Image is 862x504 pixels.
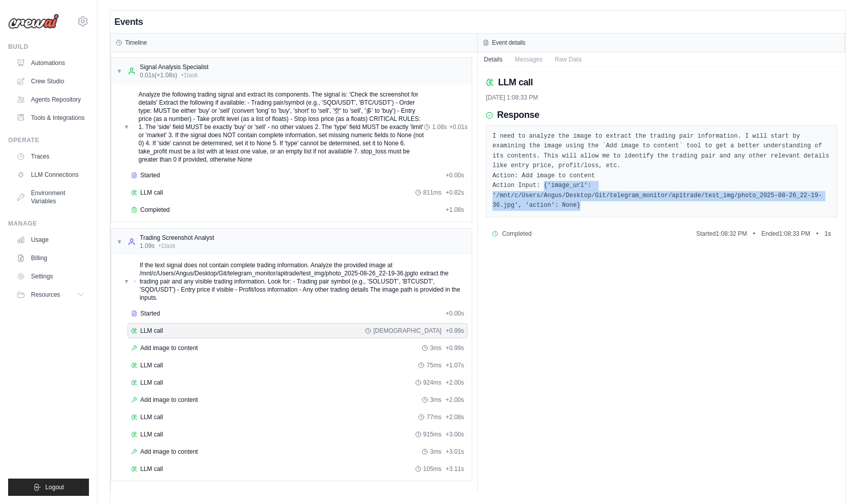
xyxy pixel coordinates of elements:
[8,219,89,228] div: Manage
[497,110,539,121] h3: Response
[140,206,170,214] span: Completed
[446,188,464,197] span: + 0.82s
[824,230,831,238] span: 1 s
[140,242,155,250] span: 1.09s
[12,232,89,248] a: Usage
[430,344,442,352] span: 3ms
[140,448,198,456] span: Add image to content
[753,230,755,238] span: •
[12,268,89,285] a: Settings
[430,448,442,456] span: 3ms
[8,43,89,51] div: Build
[446,465,464,473] span: + 3.11s
[116,238,122,246] span: ▼
[446,171,464,179] span: + 0.00s
[509,52,549,67] button: Messages
[446,361,464,369] span: + 1.07s
[446,430,464,438] span: + 3.00s
[140,379,163,387] span: LLM call
[430,396,442,404] span: 3ms
[12,148,89,165] a: Traces
[124,277,130,286] span: ▼
[432,123,447,131] span: 1.08s
[140,63,208,71] div: Signal Analysis Specialist
[140,261,468,302] span: If the text signal does not contain complete trading information. Analyze the provided image at /...
[140,188,163,197] span: LLM call
[816,230,818,238] span: •
[761,230,810,238] span: Ended 1:08:33 PM
[12,167,89,183] a: LLM Connections
[446,344,464,352] span: + 0.99s
[12,287,89,303] button: Resources
[140,361,163,369] span: LLM call
[12,250,89,266] a: Billing
[446,206,464,214] span: + 1.08s
[423,379,442,387] span: 924ms
[423,465,442,473] span: 105ms
[492,132,830,211] pre: I need to analyze the image to extract the trading pair information. I will start by examining th...
[426,413,441,421] span: 77ms
[426,361,441,369] span: 75ms
[548,52,588,67] button: Raw Data
[124,123,130,131] span: ▼
[446,327,464,335] span: + 0.99s
[140,413,163,421] span: LLM call
[446,309,464,318] span: + 0.00s
[181,71,198,79] span: • 1 task
[140,234,214,242] div: Trading Screenshot Analyst
[423,430,442,438] span: 915ms
[12,55,89,71] a: Automations
[45,483,64,491] span: Logout
[486,93,837,102] div: [DATE] 1:08:33 PM
[502,230,532,238] span: Completed
[811,455,862,504] iframe: Chat Widget
[140,465,163,473] span: LLM call
[446,379,464,387] span: + 2.00s
[140,430,163,438] span: LLM call
[498,75,533,89] h2: LLM call
[696,230,747,238] span: Started 1:08:32 PM
[114,15,143,29] h2: Events
[449,123,468,131] span: + 0.01s
[140,171,160,179] span: Started
[446,413,464,421] span: + 2.08s
[140,309,160,318] span: Started
[140,71,177,79] span: 0.01s (+1.08s)
[492,39,526,47] h3: Event details
[159,242,175,250] span: • 1 task
[12,91,89,108] a: Agents Repository
[373,327,441,335] span: [DEMOGRAPHIC_DATA]
[478,52,509,67] button: Details
[446,448,464,456] span: + 3.01s
[116,67,122,75] span: ▼
[12,73,89,89] a: Crew Studio
[125,39,147,47] h3: Timeline
[31,291,60,299] span: Resources
[12,110,89,126] a: Tools & Integrations
[139,90,424,164] span: Analyze the following trading signal and extract its components. The signal is: 'Check the screen...
[140,396,198,404] span: Add image to content
[8,136,89,144] div: Operate
[140,344,198,352] span: Add image to content
[446,396,464,404] span: + 2.00s
[423,188,442,197] span: 811ms
[140,327,163,335] span: LLM call
[8,14,59,29] img: Logo
[8,479,89,496] button: Logout
[12,185,89,209] a: Environment Variables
